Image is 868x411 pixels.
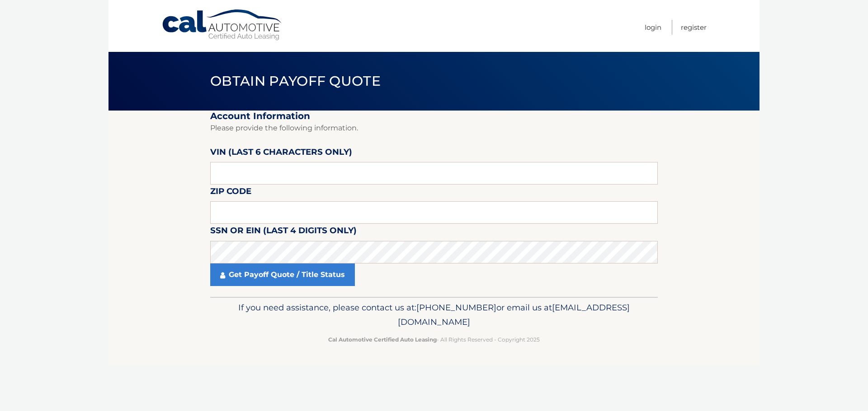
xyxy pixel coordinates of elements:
span: Obtain Payoff Quote [210,73,381,89]
p: - All Rights Reserved - Copyright 2025 [216,335,652,344]
p: Please provide the following information. [210,122,658,134]
strong: Cal Automotive Certified Auto Leasing [328,336,437,343]
a: Cal Automotive [161,9,283,41]
h2: Account Information [210,111,658,122]
span: [PHONE_NUMBER] [416,302,496,313]
label: VIN (last 6 characters only) [210,145,352,162]
a: Get Payoff Quote / Title Status [210,263,355,286]
p: If you need assistance, please contact us at: or email us at [216,300,652,329]
a: Login [645,20,661,35]
label: SSN or EIN (last 4 digits only) [210,224,357,240]
label: Zip Code [210,185,251,201]
a: Register [681,20,707,35]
